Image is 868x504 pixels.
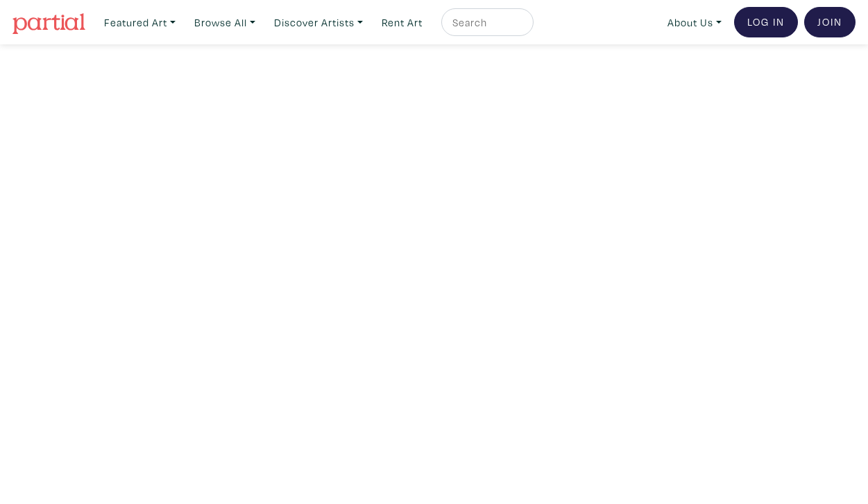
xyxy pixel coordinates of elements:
a: Rent Art [375,8,429,37]
a: About Us [661,8,728,37]
a: Browse All [188,8,262,37]
input: Search [451,14,520,31]
a: Featured Art [98,8,182,37]
a: Join [804,7,856,37]
a: Discover Artists [268,8,369,37]
a: Log In [734,7,798,37]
